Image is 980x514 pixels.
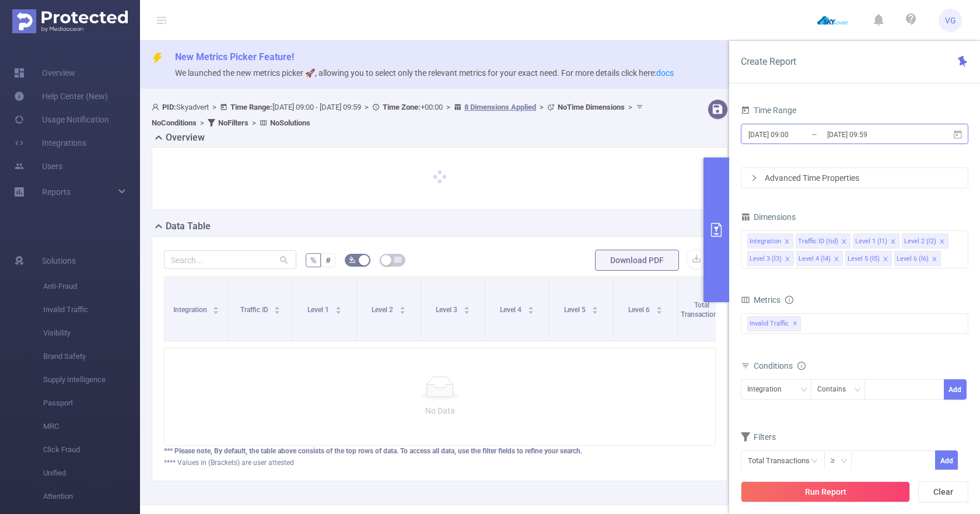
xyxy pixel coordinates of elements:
[42,180,71,204] a: Reports
[591,305,598,312] div: Sort
[43,415,140,438] span: MRC
[944,379,967,400] button: Add
[335,305,342,312] div: Sort
[310,256,316,265] span: %
[175,68,674,78] span: We launched the new metrics picker 🚀, allowing you to select only the relevant metrics for your e...
[274,309,281,313] i: icon: caret-down
[152,53,163,64] i: icon: thunderbolt
[747,127,842,142] input: Start date
[741,295,780,305] span: Metrics
[834,256,839,263] i: icon: close
[270,118,310,127] b: No Solutions
[741,432,776,442] span: Filters
[43,345,140,368] span: Brand Safety
[175,51,294,62] span: New Metrics Picker Feature!
[883,256,888,263] i: icon: close
[656,68,674,78] a: docs
[796,251,843,266] li: Level 4 (l4)
[213,309,219,313] i: icon: caret-down
[213,305,219,308] i: icon: caret-up
[747,380,790,399] div: Integration
[399,305,406,312] div: Sort
[463,305,470,312] div: Sort
[349,256,356,263] i: icon: bg-colors
[741,212,796,222] span: Dimensions
[855,234,887,249] div: Level 1 (l1)
[399,305,405,308] i: icon: caret-up
[848,251,880,267] div: Level 5 (l5)
[935,450,958,471] button: Add
[750,234,781,249] div: Integration
[591,309,598,313] i: icon: caret-down
[43,321,140,345] span: Visibility
[751,174,758,181] i: icon: right
[595,250,679,271] button: Download PDF
[939,239,945,246] i: icon: close
[230,103,272,111] b: Time Range:
[628,306,652,314] span: Level 6
[741,106,796,115] span: Time Range
[747,233,793,249] li: Integration
[14,155,62,178] a: Users
[890,239,896,246] i: icon: close
[14,61,75,85] a: Overview
[43,298,140,321] span: Invalid Traffic
[841,239,847,246] i: icon: close
[443,103,454,111] span: >
[394,256,401,263] i: icon: table
[325,256,331,265] span: #
[527,305,534,308] i: icon: caret-up
[12,9,128,33] img: Protected Media
[754,361,806,370] span: Conditions
[800,386,807,394] i: icon: down
[656,305,662,308] i: icon: caret-up
[591,305,598,308] i: icon: caret-up
[307,306,331,314] span: Level 1
[799,251,831,267] div: Level 4 (l4)
[902,233,949,249] li: Level 2 (l2)
[14,85,108,108] a: Help Center (New)
[14,131,86,155] a: Integrations
[173,306,209,314] span: Integration
[536,103,547,111] span: >
[831,451,843,470] div: ≥
[845,251,892,266] li: Level 5 (l5)
[797,362,806,370] i: icon: info-circle
[197,118,208,127] span: >
[164,446,716,456] div: *** Please note, By default, the table above consists of the top rows of data. To access all data...
[853,233,900,249] li: Level 1 (l1)
[558,103,625,111] b: No Time Dimensions
[785,256,790,263] i: icon: close
[463,309,470,313] i: icon: caret-down
[817,380,854,399] div: Contains
[796,233,850,249] li: Traffic ID (tid)
[436,306,459,314] span: Level 3
[335,305,341,308] i: icon: caret-up
[918,481,968,502] button: Clear
[42,187,71,197] span: Reports
[162,103,176,111] b: PID:
[932,256,937,263] i: icon: close
[527,305,534,312] div: Sort
[741,168,968,188] div: icon: rightAdvanced Time Properties
[841,457,848,466] i: icon: down
[463,305,470,308] i: icon: caret-up
[164,457,716,468] div: **** Values in (Brackets) are user attested
[747,251,794,266] li: Level 3 (l3)
[335,309,341,313] i: icon: caret-down
[527,309,534,313] i: icon: caret-down
[656,305,663,312] div: Sort
[43,391,140,415] span: Passport
[43,368,140,391] span: Supply Intelligence
[785,296,793,304] i: icon: info-circle
[249,118,260,127] span: >
[43,485,140,508] span: Attention
[240,306,270,314] span: Traffic ID
[274,305,281,308] i: icon: caret-up
[798,234,838,249] div: Traffic ID (tid)
[681,301,723,319] span: Total Transactions
[945,9,956,32] span: VG
[464,103,536,111] u: 8 Dimensions Applied
[43,438,140,461] span: Click Fraud
[361,103,372,111] span: >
